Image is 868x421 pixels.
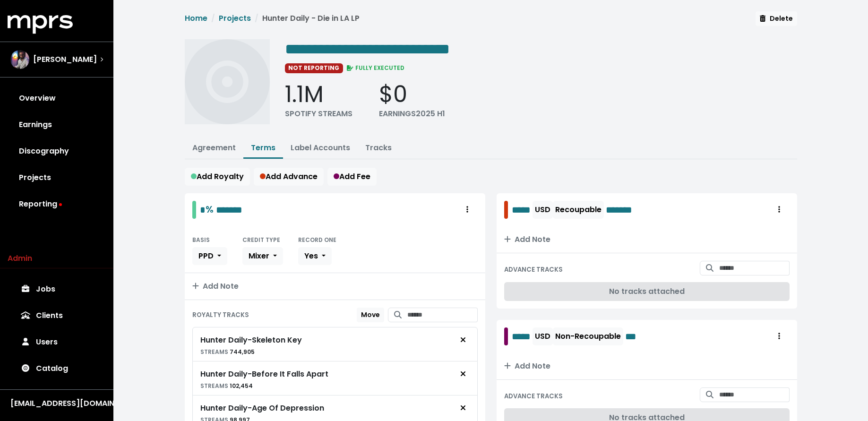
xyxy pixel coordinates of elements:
[453,399,473,417] button: Remove royalty target
[555,331,621,342] span: Non-Recoupable
[760,14,792,23] span: Delete
[291,142,350,153] a: Label Accounts
[407,308,478,322] input: Search for tracks by title and link them to this royalty
[8,355,106,382] a: Catalog
[379,108,445,120] div: EARNINGS 2025 H1
[8,276,106,302] a: Jobs
[457,201,478,219] button: Royalty administration options
[327,168,377,186] button: Add Fee
[361,310,380,319] span: Move
[8,329,106,355] a: Users
[185,273,485,300] button: Add Note
[719,387,790,402] input: Search for tracks by title and link them to this advance
[555,204,602,215] span: Recoupable
[298,247,332,265] button: Yes
[251,142,275,153] a: Terms
[512,203,531,217] span: Edit value
[533,327,553,345] button: USD
[719,261,790,275] input: Search for tracks by title and link them to this advance
[192,310,249,319] small: ROYALTY TRACKS
[8,138,106,164] a: Discography
[756,11,797,26] button: Delete
[285,42,450,57] span: Edit value
[553,201,604,219] button: Recoupable
[285,108,352,120] div: SPOTIFY STREAMS
[206,203,214,216] span: %
[254,168,324,186] button: Add Advance
[200,369,328,380] div: Hunter Daily - Before It Falls Apart
[242,236,280,244] small: CREDIT TYPE
[185,168,250,186] button: Add Royalty
[497,226,797,253] button: Add Note
[10,398,103,409] div: [EMAIL_ADDRESS][DOMAIN_NAME]
[553,327,623,345] button: Non-Recoupable
[242,247,283,265] button: Mixer
[8,85,106,112] a: Overview
[200,335,302,346] div: Hunter Daily - Skeleton Key
[191,171,244,182] span: Add Royalty
[298,236,336,244] small: RECORD ONE
[769,201,790,219] button: Royalty administration options
[606,203,632,217] span: Edit value
[8,191,106,217] a: Reporting
[8,18,73,29] a: mprs logo
[185,13,360,32] nav: breadcrumb
[285,81,352,108] div: 1.1M
[535,331,550,342] span: USD
[185,39,270,124] img: Album cover for this project
[504,234,550,245] span: Add Note
[192,236,210,244] small: BASIS
[365,142,392,153] a: Tracks
[334,171,370,182] span: Add Fee
[192,247,227,265] button: PPD
[198,250,214,261] span: PPD
[379,81,445,108] div: $0
[535,204,550,215] span: USD
[8,112,106,138] a: Earnings
[200,205,206,215] span: Edit value
[219,13,251,24] a: Projects
[200,382,228,390] span: STREAMS
[200,348,228,356] span: STREAMS
[251,13,360,24] li: Hunter Daily - Die in LA LP
[304,250,318,261] span: Yes
[10,50,29,69] img: The selected account / producer
[185,13,207,24] a: Home
[192,142,236,153] a: Agreement
[8,164,106,191] a: Projects
[200,348,255,356] small: 744,905
[200,382,253,390] small: 102,454
[216,205,242,215] span: Edit value
[8,302,106,329] a: Clients
[504,392,563,401] small: ADVANCE TRACKS
[260,171,318,182] span: Add Advance
[345,64,404,72] span: FULLY EXECUTED
[504,265,563,274] small: ADVANCE TRACKS
[533,201,553,219] button: USD
[625,329,636,344] span: Edit value
[453,365,473,383] button: Remove royalty target
[8,397,106,410] button: [EMAIL_ADDRESS][DOMAIN_NAME]
[285,63,344,73] span: NOT REPORTING
[497,353,797,379] button: Add Note
[33,54,97,65] span: [PERSON_NAME]
[200,403,324,414] div: Hunter Daily - Age Of Depression
[249,250,269,261] span: Mixer
[453,331,473,349] button: Remove royalty target
[504,282,790,301] div: No tracks attached
[192,281,239,292] span: Add Note
[504,361,550,371] span: Add Note
[357,308,384,322] button: Move
[769,327,790,345] button: Royalty administration options
[512,329,531,344] span: Edit value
